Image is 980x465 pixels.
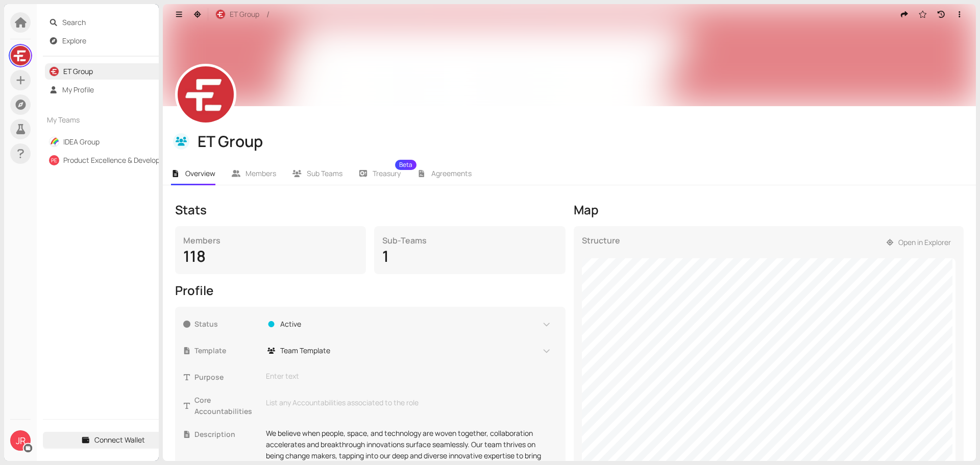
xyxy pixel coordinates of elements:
button: Open in Explorer [881,234,956,251]
span: Status [194,319,260,330]
span: JR [16,430,26,451]
span: Search [62,14,178,31]
span: Template [194,345,260,356]
span: Members [246,168,276,178]
div: My Teams [43,108,183,132]
span: Sub Teams [307,168,342,178]
span: My Teams [47,114,161,126]
a: Product Excellence & Development [63,155,177,165]
img: r-RjKx4yED.jpeg [216,10,225,19]
a: ET Group [63,66,93,76]
span: Purpose [194,372,260,383]
div: List any Accountabilities associated to the role [266,397,551,408]
a: IDEA Group [63,137,100,146]
div: Members [183,234,358,247]
div: Profile [175,282,566,299]
span: Active [280,319,301,330]
div: 1 [382,247,557,266]
div: 118 [183,247,358,266]
div: Enter text [266,371,551,382]
div: Map [574,202,964,218]
span: Open in Explorer [898,237,951,248]
span: Agreements [431,168,472,178]
span: ET Group [230,9,259,20]
a: My Profile [62,85,94,94]
span: Treasury [373,170,401,177]
div: Sub-Teams [382,234,557,247]
sup: Beta [395,160,416,170]
img: sxiwkZVnJ8.jpeg [178,66,234,123]
button: Connect Wallet [43,432,183,448]
a: Explore [62,36,86,45]
div: ET Group [198,132,962,151]
span: Overview [185,168,215,178]
span: Core Accountabilities [194,395,260,417]
button: ET Group [210,6,264,22]
img: LsfHRQdbm8.jpeg [11,46,30,65]
span: Team Template [280,345,330,356]
span: Connect Wallet [94,434,145,446]
span: Description [194,429,260,440]
div: Stats [175,202,566,218]
div: Structure [582,234,620,258]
